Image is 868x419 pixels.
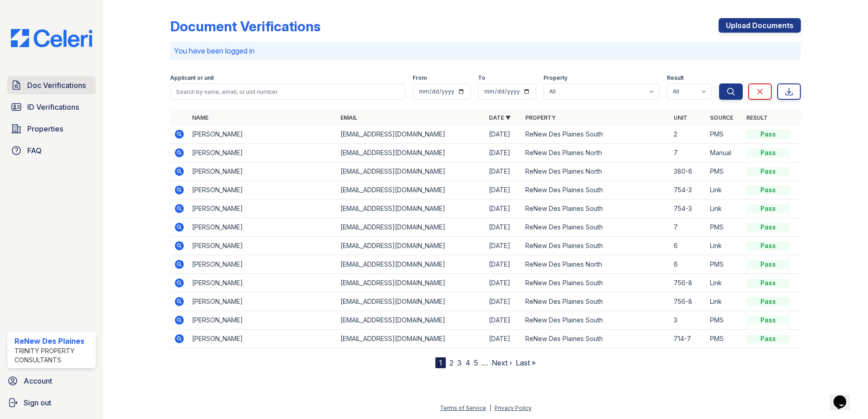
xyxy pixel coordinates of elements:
span: ID Verifications [27,102,79,112]
td: 754-3 [670,200,706,218]
div: Pass [746,148,790,157]
td: [DATE] [485,181,522,200]
td: ReNew Des Plaines South [522,200,670,218]
td: 7 [670,218,706,237]
td: 3 [670,311,706,330]
a: ID Verifications [7,98,96,116]
td: [EMAIL_ADDRESS][DOMAIN_NAME] [337,144,485,162]
a: Email [340,114,357,121]
a: Result [746,114,768,121]
a: Upload Documents [719,18,801,33]
td: 7 [670,144,706,162]
a: Doc Verifications [7,76,96,94]
td: 2 [670,125,706,144]
td: Link [706,200,743,218]
a: Property [525,114,556,121]
td: [EMAIL_ADDRESS][DOMAIN_NAME] [337,200,485,218]
td: [EMAIL_ADDRESS][DOMAIN_NAME] [337,237,485,255]
div: ReNew Des Plaines [15,336,92,346]
td: [EMAIL_ADDRESS][DOMAIN_NAME] [337,330,485,348]
a: 3 [457,358,462,367]
a: Unit [674,114,687,121]
td: [EMAIL_ADDRESS][DOMAIN_NAME] [337,292,485,311]
p: You have been logged in [174,45,797,56]
td: Manual [706,144,743,162]
div: Document Verifications [170,18,321,34]
td: [DATE] [485,292,522,311]
td: [PERSON_NAME] [188,181,337,200]
td: 754-3 [670,181,706,200]
td: [DATE] [485,330,522,348]
label: Property [543,74,567,82]
div: Pass [746,316,790,325]
a: Terms of Service [440,404,486,411]
td: [PERSON_NAME] [188,274,337,292]
td: [PERSON_NAME] [188,255,337,274]
td: 380-6 [670,162,706,181]
a: FAQ [7,141,96,160]
td: [DATE] [485,274,522,292]
td: [DATE] [485,144,522,162]
a: 5 [474,358,478,367]
a: Source [710,114,733,121]
div: Pass [746,167,790,176]
div: 1 [435,357,446,368]
td: [DATE] [485,311,522,330]
label: Result [667,74,684,82]
div: Pass [746,260,790,269]
td: [PERSON_NAME] [188,162,337,181]
td: [PERSON_NAME] [188,292,337,311]
td: [DATE] [485,255,522,274]
td: ReNew Des Plaines South [522,330,670,348]
div: Pass [746,185,790,195]
div: Trinity Property Consultants [15,346,92,365]
a: Properties [7,120,96,138]
span: … [482,357,488,368]
td: ReNew Des Plaines South [522,292,670,311]
td: Link [706,181,743,200]
label: To [478,74,485,82]
span: Properties [27,123,63,134]
td: [PERSON_NAME] [188,311,337,330]
div: Pass [746,130,790,139]
td: ReNew Des Plaines South [522,125,670,144]
td: [PERSON_NAME] [188,330,337,348]
td: [PERSON_NAME] [188,125,337,144]
a: Sign out [4,394,99,412]
a: Name [192,114,208,121]
td: 6 [670,255,706,274]
a: Privacy Policy [494,404,532,411]
a: 4 [465,358,470,367]
span: Doc Verifications [27,80,86,91]
td: [EMAIL_ADDRESS][DOMAIN_NAME] [337,162,485,181]
iframe: chat widget [830,383,859,410]
td: PMS [706,255,743,274]
td: ReNew Des Plaines North [522,162,670,181]
a: Last » [516,358,536,367]
td: [EMAIL_ADDRESS][DOMAIN_NAME] [337,125,485,144]
input: Search by name, email, or unit number [170,83,405,100]
td: [EMAIL_ADDRESS][DOMAIN_NAME] [337,218,485,237]
td: ReNew Des Plaines South [522,181,670,200]
td: ReNew Des Plaines North [522,144,670,162]
td: 756-8 [670,292,706,311]
img: CE_Logo_Blue-a8612792a0a2168367f1c8372b55b34899dd931a85d93a1a3d3e32e68fde9ad4.png [4,29,99,47]
td: Link [706,237,743,255]
td: ReNew Des Plaines North [522,255,670,274]
td: [DATE] [485,162,522,181]
td: 6 [670,237,706,255]
td: PMS [706,330,743,348]
td: PMS [706,311,743,330]
td: PMS [706,162,743,181]
a: Account [4,372,99,390]
label: From [413,74,427,82]
a: 2 [449,358,454,367]
td: [PERSON_NAME] [188,144,337,162]
td: ReNew Des Plaines South [522,218,670,237]
td: ReNew Des Plaines South [522,274,670,292]
td: [DATE] [485,218,522,237]
div: Pass [746,204,790,213]
td: PMS [706,125,743,144]
td: [DATE] [485,237,522,255]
